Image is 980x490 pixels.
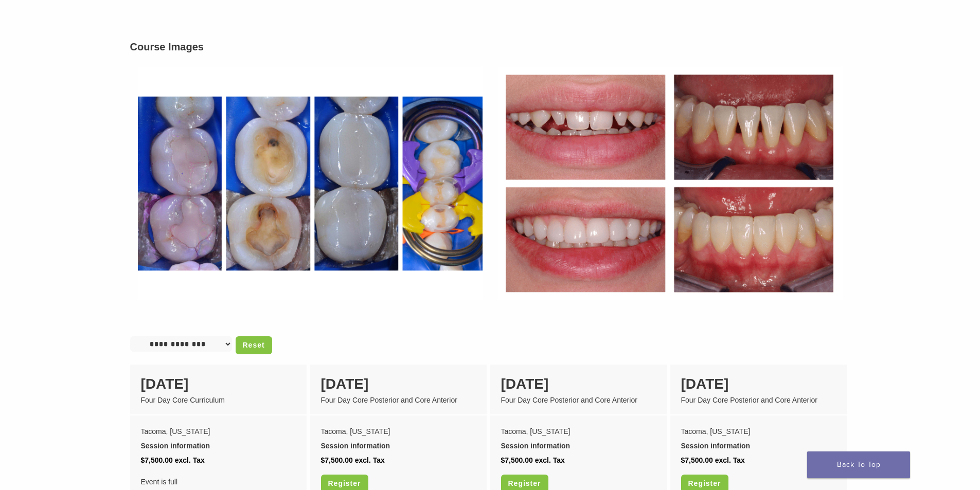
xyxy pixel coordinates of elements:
[535,456,565,464] span: excl. Tax
[141,373,296,395] div: [DATE]
[355,456,385,464] span: excl. Tax
[321,395,476,406] div: Four Day Core Posterior and Core Anterior
[501,439,656,453] div: Session information
[807,451,910,478] a: Back To Top
[681,424,836,439] div: Tacoma, [US_STATE]
[501,456,533,464] span: $7,500.00
[321,439,476,453] div: Session information
[141,439,296,453] div: Session information
[175,456,205,464] span: excl. Tax
[321,456,353,464] span: $7,500.00
[501,373,656,395] div: [DATE]
[681,456,713,464] span: $7,500.00
[141,395,296,406] div: Four Day Core Curriculum
[130,39,850,55] h3: Course Images
[321,373,476,395] div: [DATE]
[681,373,836,395] div: [DATE]
[681,395,836,406] div: Four Day Core Posterior and Core Anterior
[141,456,173,464] span: $7,500.00
[681,439,836,453] div: Session information
[141,424,296,439] div: Tacoma, [US_STATE]
[501,424,656,439] div: Tacoma, [US_STATE]
[715,456,745,464] span: excl. Tax
[321,424,476,439] div: Tacoma, [US_STATE]
[141,475,296,489] span: Event is full
[236,336,272,354] a: Reset
[501,395,656,406] div: Four Day Core Posterior and Core Anterior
